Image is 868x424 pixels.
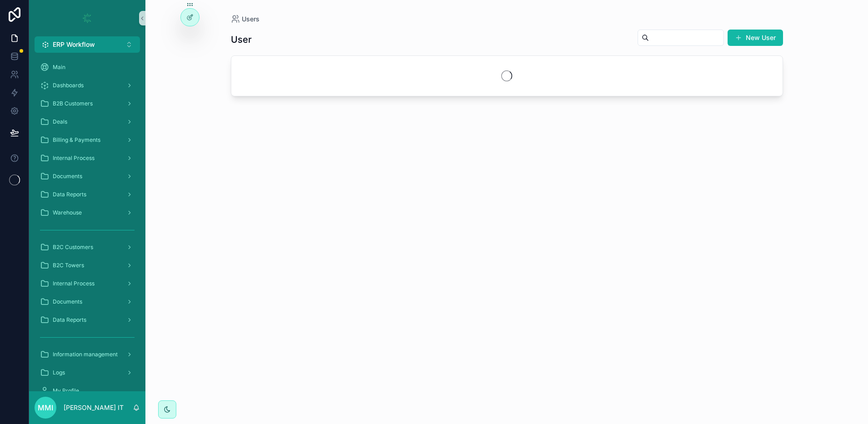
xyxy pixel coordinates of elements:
[53,369,65,376] span: Logs
[35,239,140,255] a: B2C Customers
[35,275,140,292] a: Internal Process
[231,33,252,46] h1: User
[35,186,140,203] a: Data Reports
[64,403,124,412] p: [PERSON_NAME] IT
[53,298,82,305] span: Documents
[35,364,140,381] a: Logs
[29,53,145,391] div: scrollable content
[53,244,93,251] span: B2C Customers
[35,383,140,399] a: My Profile
[53,155,95,162] span: Internal Process
[53,40,95,49] span: ERP Workflow
[53,262,84,269] span: B2C Towers
[242,15,259,24] span: Users
[35,168,140,185] a: Documents
[53,173,82,180] span: Documents
[53,118,67,125] span: Deals
[38,402,53,413] span: MMI
[728,30,783,46] button: New User
[35,95,140,112] a: B2B Customers
[35,205,140,221] a: Warehouse
[35,36,140,53] button: Select Button
[53,136,100,144] span: Billing & Payments
[53,191,86,198] span: Data Reports
[35,150,140,166] a: Internal Process
[53,387,79,394] span: My Profile
[35,132,140,148] a: Billing & Payments
[53,100,93,107] span: B2B Customers
[35,294,140,310] a: Documents
[35,77,140,94] a: Dashboards
[53,209,82,216] span: Warehouse
[53,82,84,89] span: Dashboards
[53,64,65,71] span: Main
[35,114,140,130] a: Deals
[80,11,95,25] img: App logo
[53,316,86,324] span: Data Reports
[53,351,118,358] span: Information management
[35,346,140,363] a: Information management
[35,257,140,274] a: B2C Towers
[53,280,95,287] span: Internal Process
[35,312,140,328] a: Data Reports
[231,15,259,24] a: Users
[35,59,140,75] a: Main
